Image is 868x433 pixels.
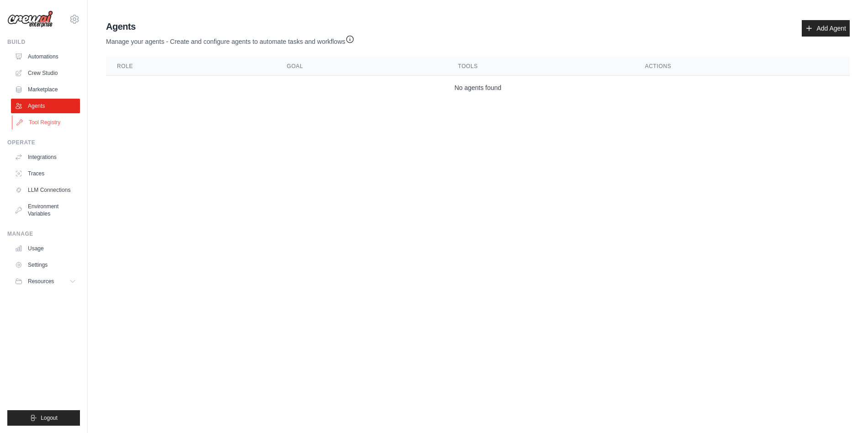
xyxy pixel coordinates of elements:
[11,274,80,289] button: Resources
[7,139,80,146] div: Operate
[28,278,54,285] span: Resources
[11,66,80,80] a: Crew Studio
[802,20,850,37] a: Add Agent
[106,33,355,46] p: Manage your agents - Create and configure agents to automate tasks and workflows
[11,183,80,197] a: LLM Connections
[634,57,850,76] th: Actions
[7,230,80,238] div: Manage
[106,57,276,76] th: Role
[276,57,447,76] th: Goal
[11,166,80,181] a: Traces
[11,241,80,256] a: Usage
[11,258,80,272] a: Settings
[11,99,80,113] a: Agents
[12,115,81,130] a: Tool Registry
[447,57,634,76] th: Tools
[106,76,850,100] td: No agents found
[7,38,80,46] div: Build
[7,410,80,426] button: Logout
[11,150,80,164] a: Integrations
[106,20,355,33] h2: Agents
[11,82,80,97] a: Marketplace
[11,199,80,221] a: Environment Variables
[11,49,80,64] a: Automations
[7,11,53,28] img: Logo
[41,414,58,422] span: Logout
